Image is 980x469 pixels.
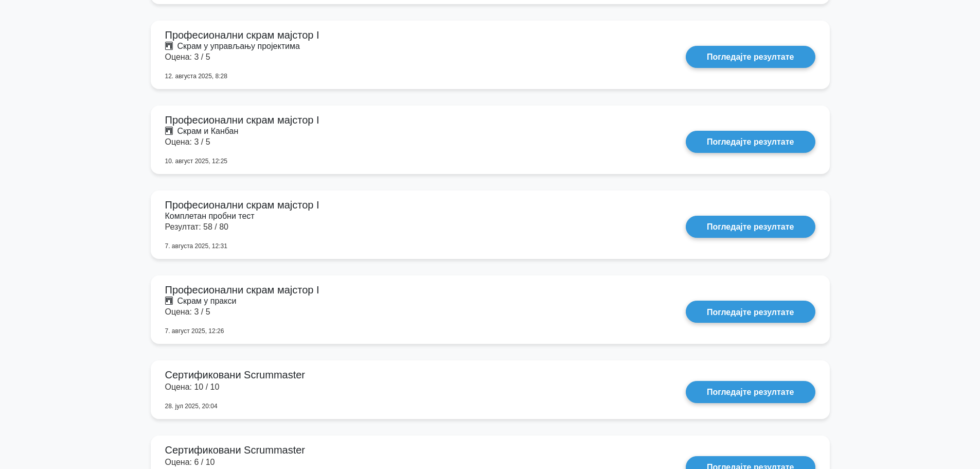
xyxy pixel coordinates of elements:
[686,381,815,403] a: Погледајте резултате
[686,46,815,68] a: Погледајте резултате
[686,216,815,238] a: Погледајте резултате
[686,301,815,323] a: Погледајте резултате
[686,131,815,153] a: Погледајте резултате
